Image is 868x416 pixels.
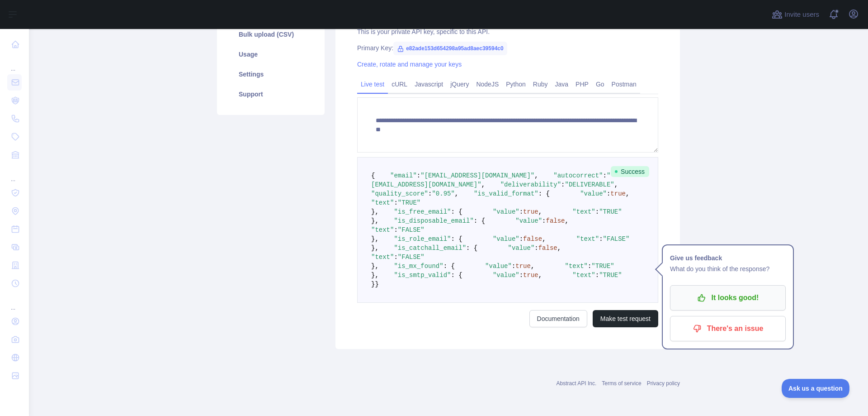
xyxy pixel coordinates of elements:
span: "text" [565,263,588,270]
span: "FALSE" [603,235,630,243]
div: ... [7,293,22,311]
span: "TRUE" [591,263,614,270]
span: "DELIVERABLE" [565,181,614,188]
a: Settings [228,64,314,84]
p: What do you think of the response? [670,263,786,274]
a: Postman [608,77,640,91]
a: cURL [388,77,411,91]
span: false [546,217,565,225]
span: "is_mx_found" [394,263,443,270]
span: "is_smtp_valid" [394,272,451,279]
iframe: Toggle Customer Support [782,379,850,398]
span: Success [611,166,649,177]
div: ... [7,165,22,183]
span: } [375,281,378,288]
span: }, [371,263,379,270]
h1: Give us feedback [670,253,786,263]
span: "value" [515,217,542,225]
span: : { [451,235,462,243]
p: There's an issue [677,321,779,336]
span: : [607,190,610,197]
span: : { [451,272,462,279]
span: "text" [576,235,599,243]
a: Terms of service [602,380,641,387]
span: "value" [493,235,519,243]
span: , [626,190,629,197]
a: jQuery [447,77,472,91]
span: : [394,253,397,261]
span: "FALSE" [398,253,425,261]
span: false [523,235,542,243]
a: Javascript [411,77,447,91]
span: "quality_score" [371,190,428,197]
span: "TRUE" [398,199,420,206]
a: Live test [357,77,388,91]
span: : [588,263,591,270]
a: Ruby [529,77,552,91]
span: }, [371,272,379,279]
button: Make test request [593,310,658,327]
span: , [538,208,542,215]
p: It looks good! [677,290,779,306]
span: : [519,272,523,279]
span: , [481,181,485,188]
span: "deliverability" [500,181,561,188]
span: "text" [371,226,394,234]
span: true [523,208,538,215]
div: This is your private API key, specific to this API. [357,27,658,36]
button: Invite users [770,7,821,22]
span: "value" [493,272,519,279]
a: Go [592,77,608,91]
span: , [614,181,618,188]
span: e82ade153d654298a95ad8aec39594c0 [393,42,507,55]
span: "TRUE" [599,272,622,279]
span: "autocorrect" [553,172,603,179]
a: Documentation [529,310,587,327]
span: : { [538,190,550,197]
span: Invite users [784,10,819,20]
span: : [512,263,515,270]
button: There's an issue [670,316,786,341]
a: Bulk upload (CSV) [228,24,314,44]
span: , [557,244,561,252]
span: "value" [493,208,519,215]
span: : [519,208,523,215]
span: true [523,272,538,279]
span: "is_valid_format" [474,190,538,197]
span: "text" [371,253,394,261]
span: }, [371,244,379,252]
span: "TRUE" [599,208,622,215]
span: , [455,190,458,197]
span: , [531,263,534,270]
span: } [371,281,375,288]
span: : [519,235,523,243]
span: "value" [485,263,512,270]
span: "FALSE" [398,226,425,234]
span: : [534,244,538,252]
span: : [595,208,599,215]
span: "is_role_email" [394,235,451,243]
a: Java [552,77,572,91]
span: "value" [508,244,535,252]
span: : [417,172,420,179]
span: "is_disposable_email" [394,217,473,225]
a: Python [502,77,529,91]
div: ... [7,54,22,72]
span: , [565,217,569,225]
span: , [534,172,538,179]
span: "0.95" [432,190,454,197]
a: NodeJS [472,77,502,91]
span: : [603,172,607,179]
a: Abstract API Inc. [557,380,597,387]
span: : { [443,263,455,270]
span: : [599,235,603,243]
span: "email" [390,172,417,179]
span: , [542,235,546,243]
span: }, [371,208,379,215]
span: true [515,263,531,270]
span: "value" [580,190,607,197]
span: : [561,181,565,188]
span: : [394,226,397,234]
span: "[EMAIL_ADDRESS][DOMAIN_NAME]" [420,172,534,179]
span: : [428,190,432,197]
